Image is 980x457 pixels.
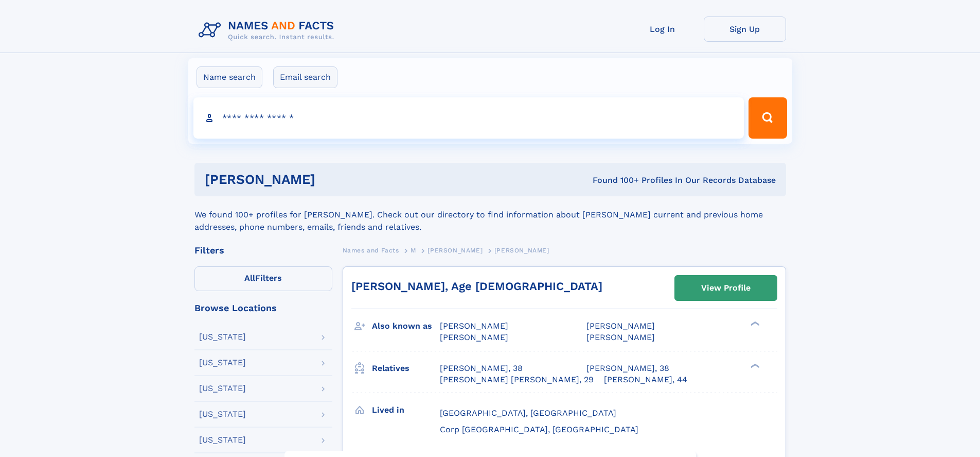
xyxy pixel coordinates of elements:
[193,97,744,139] input: search input
[199,436,246,444] div: [US_STATE]
[194,266,332,291] label: Filters
[372,317,440,335] h3: Also known as
[411,244,416,257] a: M
[440,332,508,342] span: [PERSON_NAME]
[454,175,776,186] div: Found 100+ Profiles In Our Records Database
[351,280,602,293] a: [PERSON_NAME], Age [DEMOGRAPHIC_DATA]
[704,16,786,42] a: Sign Up
[675,276,777,300] a: View Profile
[244,273,255,283] span: All
[194,303,332,313] div: Browse Locations
[194,16,343,44] img: Logo Names and Facts
[343,244,399,257] a: Names and Facts
[440,408,616,418] span: [GEOGRAPHIC_DATA], [GEOGRAPHIC_DATA]
[701,276,751,300] div: View Profile
[411,247,416,254] span: M
[199,410,246,418] div: [US_STATE]
[427,247,483,254] span: [PERSON_NAME]
[604,374,687,385] a: [PERSON_NAME], 44
[748,362,760,369] div: ❯
[440,321,508,331] span: [PERSON_NAME]
[440,363,523,374] a: [PERSON_NAME], 38
[194,196,786,233] div: We found 100+ profiles for [PERSON_NAME]. Check out our directory to find information about [PERS...
[372,360,440,377] h3: Relatives
[194,246,332,255] div: Filters
[586,332,655,342] span: [PERSON_NAME]
[749,97,787,139] button: Search Button
[494,247,549,254] span: [PERSON_NAME]
[197,66,262,88] label: Name search
[205,173,454,186] h1: [PERSON_NAME]
[586,363,669,374] a: [PERSON_NAME], 38
[440,374,594,385] a: [PERSON_NAME] [PERSON_NAME], 29
[199,333,246,341] div: [US_STATE]
[586,321,655,331] span: [PERSON_NAME]
[621,16,704,42] a: Log In
[748,320,760,327] div: ❯
[372,401,440,419] h3: Lived in
[427,244,483,257] a: [PERSON_NAME]
[440,425,638,434] span: Corp [GEOGRAPHIC_DATA], [GEOGRAPHIC_DATA]
[199,384,246,393] div: [US_STATE]
[273,66,337,88] label: Email search
[199,359,246,367] div: [US_STATE]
